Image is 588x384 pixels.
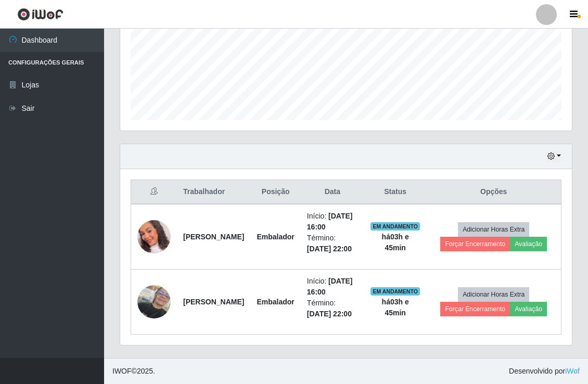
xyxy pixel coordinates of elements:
th: Posição [250,180,300,204]
span: EM ANDAMENTO [370,222,420,231]
span: © 2025 . [112,366,155,377]
time: [DATE] 16:00 [307,212,353,231]
li: Início: [307,276,358,298]
a: iWof [565,367,580,375]
strong: Embalador [257,233,294,241]
time: [DATE] 16:00 [307,277,353,296]
li: Início: [307,211,358,233]
button: Avaliação [510,302,547,316]
time: [DATE] 22:00 [307,310,352,318]
strong: Embalador [257,298,294,306]
th: Status [364,180,427,204]
img: 1753296559045.jpeg [137,217,171,256]
strong: [PERSON_NAME] [183,298,244,306]
li: Término: [307,233,358,254]
span: IWOF [112,367,132,375]
li: Término: [307,298,358,319]
th: Opções [426,180,561,204]
button: Adicionar Horas Extra [458,222,529,237]
time: [DATE] 22:00 [307,245,352,253]
button: Forçar Encerramento [440,302,510,316]
th: Trabalhador [177,180,250,204]
strong: há 03 h e 45 min [382,298,409,317]
strong: [PERSON_NAME] [183,233,244,241]
th: Data [301,180,364,204]
strong: há 03 h e 45 min [382,233,409,252]
button: Adicionar Horas Extra [458,287,529,302]
button: Avaliação [510,237,547,251]
img: CoreUI Logo [17,8,63,21]
img: 1720171489810.jpeg [137,285,171,318]
button: Forçar Encerramento [440,237,510,251]
span: EM ANDAMENTO [370,287,420,296]
span: Desenvolvido por [509,366,580,377]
